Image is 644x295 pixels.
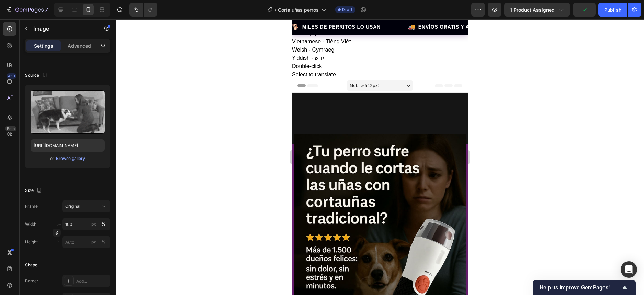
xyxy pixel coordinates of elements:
label: Frame [25,203,38,209]
input: https://example.com/image.jpg [31,139,105,152]
span: / [275,6,276,13]
div: Shape [25,262,37,268]
div: px [91,239,96,245]
label: Width [25,221,36,227]
div: Source [25,71,49,80]
span: or [50,154,54,163]
div: Publish [604,6,621,13]
button: Original [62,200,110,212]
div: % [101,221,105,227]
input: px% [62,218,110,230]
button: % [90,238,98,246]
div: Browse gallery [56,155,85,162]
span: Draft [342,7,352,13]
div: % [101,239,105,245]
button: 1 product assigned [504,3,570,17]
button: % [90,220,98,228]
span: 1 product assigned [510,6,555,13]
p: Settings [34,42,53,50]
div: px [91,221,96,227]
div: Open Intercom Messenger [621,261,637,278]
div: Size [25,186,43,195]
input: px% [62,236,110,248]
button: Publish [598,3,627,17]
div: Undo/Redo [129,3,157,17]
button: px [99,220,108,228]
iframe: Design area [292,19,468,295]
label: Height [25,239,38,245]
div: Add... [76,278,109,284]
span: Corta uñas perros [278,6,319,13]
p: Advanced [68,42,91,50]
button: px [99,238,108,246]
button: Browse gallery [56,155,86,162]
p: Image [33,24,92,33]
img: preview-image [31,90,105,134]
span: Help us improve GemPages! [540,284,621,291]
span: Original [65,203,80,209]
button: Show survey - Help us improve GemPages! [540,283,629,292]
div: Border [25,278,38,284]
div: Beta [5,126,16,131]
p: 7 [45,6,48,14]
div: 450 [7,73,16,79]
button: 7 [3,3,51,17]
